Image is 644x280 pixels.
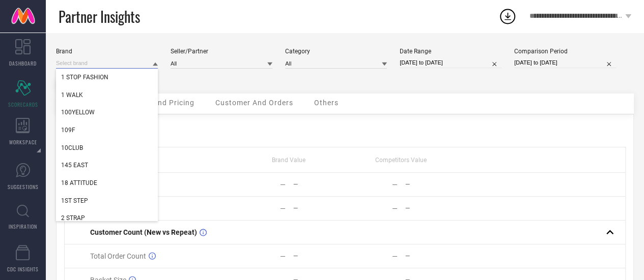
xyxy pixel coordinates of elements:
[280,252,286,260] div: —
[56,209,158,227] div: 2 STRAP
[61,197,88,204] span: 1ST STEP
[56,121,158,139] div: 109F
[56,58,158,69] input: Select brand
[405,181,457,188] div: —
[56,174,158,192] div: 18 ATTITUDE
[90,228,197,236] span: Customer Count (New vs Repeat)
[56,139,158,157] div: 10CLUB
[514,57,616,68] input: Select comparison period
[514,48,616,55] div: Comparison Period
[285,48,387,55] div: Category
[61,127,75,134] span: 109F
[293,181,345,188] div: —
[293,253,345,260] div: —
[314,99,339,107] span: Others
[7,265,39,273] span: CDC INSIGHTS
[56,69,158,86] div: 1 STOP FASHION
[61,214,85,222] span: 2 STRAP
[405,205,457,212] div: —
[280,204,286,212] div: —
[9,138,37,146] span: WORKSPACE
[280,180,286,189] div: —
[405,253,457,260] div: —
[293,205,345,212] div: —
[215,99,293,107] span: Customer And Orders
[56,157,158,174] div: 145 EAST
[498,7,517,25] div: Open download list
[400,57,501,68] input: Select date range
[56,48,158,55] div: Brand
[8,183,39,191] span: SUGGESTIONS
[56,104,158,121] div: 100YELLOW
[61,144,83,151] span: 10CLUB
[59,6,140,27] span: Partner Insights
[375,157,427,164] span: Competitors Value
[90,252,146,260] span: Total Order Count
[56,192,158,209] div: 1ST STEP
[61,179,97,186] span: 18 ATTITUDE
[272,157,305,164] span: Brand Value
[61,74,108,81] span: 1 STOP FASHION
[61,91,83,99] span: 1 WALK
[56,86,158,104] div: 1 WALK
[392,180,398,189] div: —
[64,122,626,134] div: Metrics
[61,109,95,116] span: 100YELLOW
[392,204,398,212] div: —
[400,48,501,55] div: Date Range
[9,59,37,67] span: DASHBOARD
[392,252,398,260] div: —
[61,162,88,169] span: 145 EAST
[8,101,38,108] span: SCORECARDS
[9,223,37,230] span: INSPIRATION
[171,48,272,55] div: Seller/Partner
